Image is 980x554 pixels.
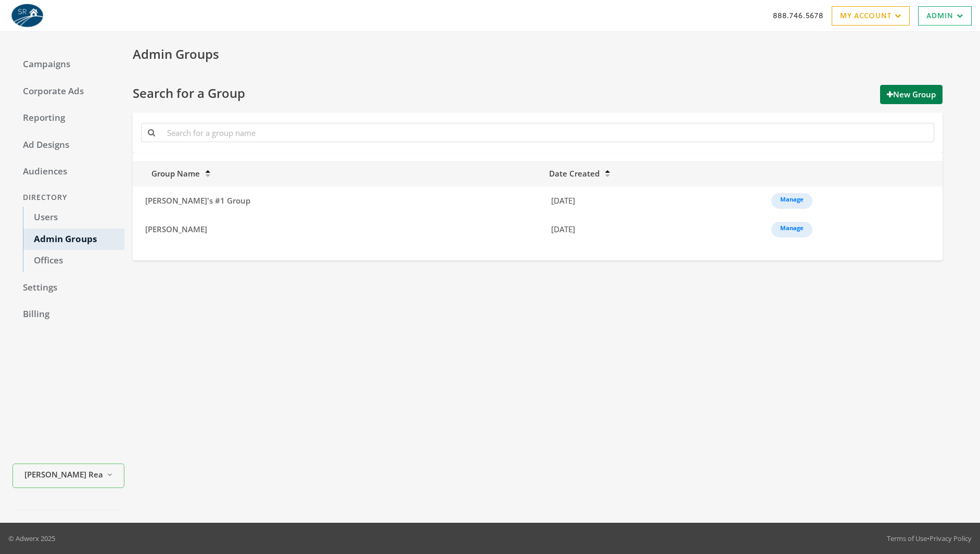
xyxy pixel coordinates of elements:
a: Audiences [12,161,124,183]
a: Terms of Use [887,534,927,543]
a: Manage [771,193,812,209]
button: New Group [880,85,943,104]
span: Search for a Group [133,85,245,104]
a: Users [23,207,124,229]
div: • [887,533,972,544]
a: Admin Groups [23,229,124,250]
a: Ad Designs [12,134,124,156]
img: Adwerx [8,3,46,29]
a: Admin [918,6,972,26]
a: Settings [12,277,124,299]
span: Date Created [549,168,600,179]
a: My Account [832,6,910,26]
span: Admin Groups [133,44,219,64]
a: Reporting [12,107,124,129]
a: Campaigns [12,54,124,75]
input: Search for a group name [161,123,934,142]
span: Group Name [139,168,200,179]
td: [DATE] [543,215,765,244]
div: Directory [12,188,124,207]
a: Corporate Ads [12,81,124,103]
a: Privacy Policy [930,534,972,543]
td: [DATE] [543,186,765,215]
a: Billing [12,304,124,325]
a: Offices [23,250,124,272]
span: [PERSON_NAME]'s #1 Group [145,195,250,206]
span: [PERSON_NAME] Realty [24,469,103,481]
a: Manage [771,222,812,237]
a: 888.746.5678 [773,10,823,21]
span: [PERSON_NAME] [145,224,207,234]
button: [PERSON_NAME] Realty [12,463,124,488]
i: Search for a group name [148,129,155,136]
p: © Adwerx 2025 [8,533,55,544]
